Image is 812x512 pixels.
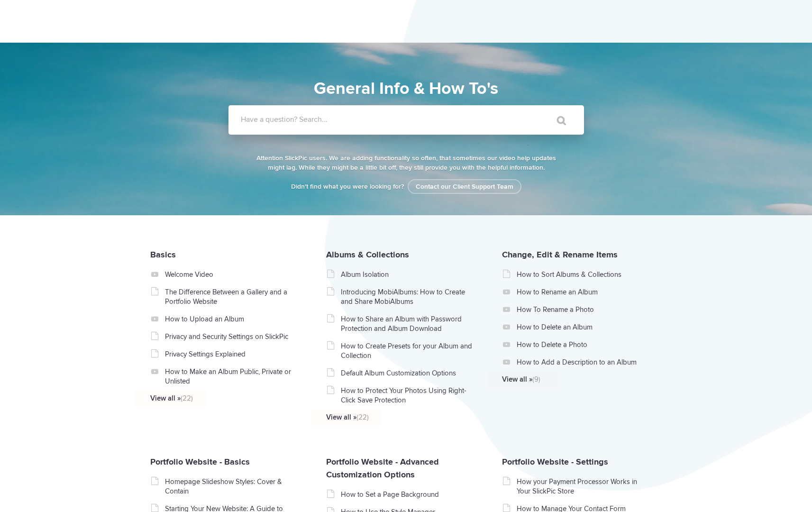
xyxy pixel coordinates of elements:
[341,314,475,333] a: How to Share an Album with Password Protection and Album Download
[517,322,651,332] a: How to Delete an Album
[341,341,475,360] a: How to Create Presets for your Album and Collection
[341,270,475,279] a: Album Isolation
[517,340,651,349] a: How to Delete a Photo
[165,477,299,496] a: Homepage Slideshow Styles: Cover & Contain
[537,109,577,132] input: 
[502,457,608,467] a: Portfolio Website - Settings
[165,270,299,279] a: Welcome Video
[186,76,627,101] h1: General Info & How To's
[502,375,636,384] a: View all »(9)
[517,270,651,279] a: How to Sort Albums & Collections
[517,287,651,297] a: How to Rename an Album
[255,182,558,192] p: Didn't find what you were looking for?
[517,305,651,314] a: How To Rename a Photo
[517,477,651,496] a: How your Payment Processor Works in Your SlickPic Store
[341,287,475,306] a: Introducing MobiAlbums: How to Create and Share MobiAlbums
[165,314,299,324] a: How to Upload an Album
[502,249,618,260] a: Change, Edit & Rename Items
[326,412,460,422] a: View all »(22)
[408,179,521,194] a: Contact our Client Support Team
[150,457,250,467] a: Portfolio Website - Basics
[165,332,299,341] a: Privacy and Security Settings on SlickPic
[517,357,651,367] a: How to Add a Description to an Album
[255,154,558,173] p: Attention SlickPic users. We are adding functionality so often, that sometimes our video help upd...
[341,490,475,499] a: How to Set a Page Background
[241,115,596,124] label: Have a question? Search...
[326,457,439,480] a: Portfolio Website - Advanced Customization Options
[165,287,299,306] a: The Difference Between a Gallery and a Portfolio Website
[150,249,176,260] a: Basics
[150,393,284,403] a: View all »(22)
[341,386,475,405] a: How to Protect Your Photos Using Right-Click Save Protection
[326,249,409,260] a: Albums & Collections
[165,367,299,386] a: How to Make an Album Public, Private or Unlisted
[341,368,475,378] a: Default Album Customization Options
[165,349,299,359] a: Privacy Settings Explained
